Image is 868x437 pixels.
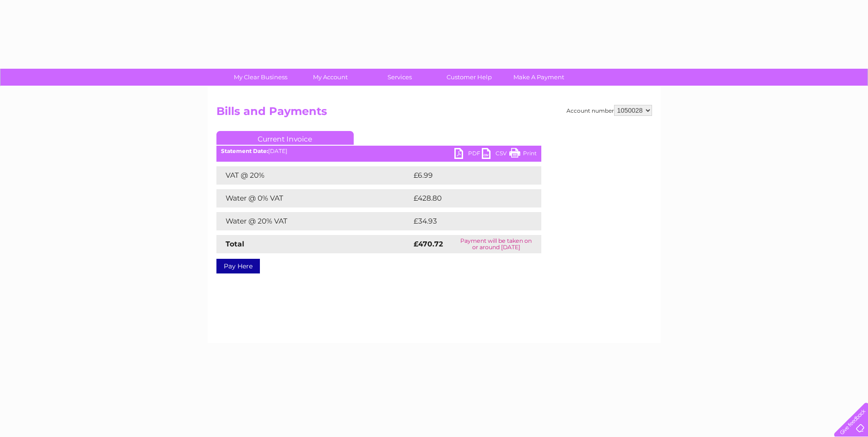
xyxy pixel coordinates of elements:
[414,240,443,248] strong: £470.72
[411,189,525,208] td: £428.80
[411,166,520,185] td: £6.99
[216,148,541,154] div: [DATE]
[482,148,509,161] a: CSV
[216,212,411,230] td: Water @ 20% VAT
[501,69,577,86] a: Make A Payment
[451,235,541,253] td: Payment will be taken on or around [DATE]
[454,148,482,161] a: PDF
[216,189,411,208] td: Water @ 0% VAT
[216,131,354,145] a: Current Invoice
[509,148,537,161] a: Print
[216,259,260,273] a: Pay Here
[223,69,298,86] a: My Clear Business
[362,69,437,86] a: Services
[221,147,268,154] b: Statement Date:
[566,105,652,116] div: Account number
[431,69,507,86] a: Customer Help
[411,212,523,230] td: £34.93
[226,240,244,248] strong: Total
[292,69,368,86] a: My Account
[216,105,652,122] h2: Bills and Payments
[216,166,411,185] td: VAT @ 20%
